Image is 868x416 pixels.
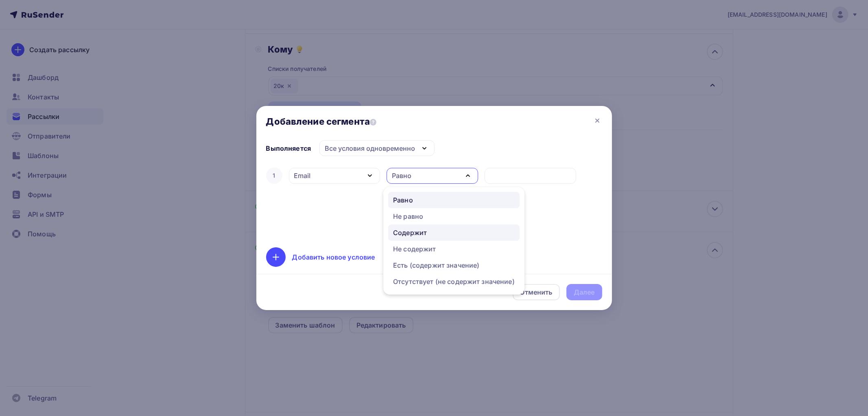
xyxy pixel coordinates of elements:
div: Не содержит [393,244,436,254]
div: Все условия одновременно [325,143,415,153]
div: Добавить новое условие [292,252,375,262]
button: Email [289,168,380,184]
button: Все условия одновременно [319,140,435,156]
div: Не равно [393,211,423,221]
span: Добавление сегмента [266,116,377,127]
div: Содержит [393,228,427,238]
div: 1 [266,167,282,184]
div: Отсутствует (не содержит значение) [393,277,515,286]
div: Есть (содержит значение) [393,260,479,270]
div: Равно [393,195,413,205]
div: Отменить [520,287,553,297]
button: Равно [387,168,478,184]
div: Выполняется [266,143,311,153]
div: Email [294,171,311,180]
ul: Равно [383,187,525,295]
div: Равно [392,171,411,180]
